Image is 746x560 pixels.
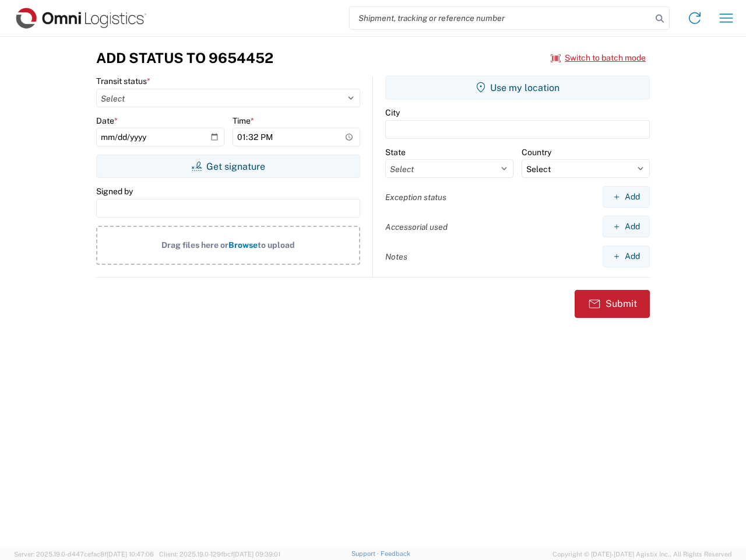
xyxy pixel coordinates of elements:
[96,50,273,66] h3: Add Status to 9654452
[603,216,650,237] button: Add
[603,246,650,267] button: Add
[350,7,652,29] input: Shipment, tracking or reference number
[381,550,410,557] a: Feedback
[551,48,646,68] button: Switch to batch mode
[159,551,280,558] span: Client: 2025.19.0-129fbcf
[385,76,650,99] button: Use my location
[385,251,407,262] label: Notes
[228,240,258,250] span: Browse
[96,155,360,178] button: Get signature
[258,240,295,250] span: to upload
[351,550,381,557] a: Support
[553,549,732,559] span: Copyright © [DATE]-[DATE] Agistix Inc., All Rights Reserved
[522,147,551,157] label: Country
[385,222,448,232] label: Accessorial used
[96,186,133,197] label: Signed by
[107,551,154,558] span: [DATE] 10:47:06
[575,290,650,318] button: Submit
[96,76,150,86] label: Transit status
[233,551,280,558] span: [DATE] 09:39:01
[385,147,406,157] label: State
[233,116,254,126] label: Time
[96,116,118,126] label: Date
[161,240,228,250] span: Drag files here or
[385,192,446,202] label: Exception status
[603,186,650,208] button: Add
[385,107,400,118] label: City
[14,551,154,558] span: Server: 2025.19.0-d447cefac8f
